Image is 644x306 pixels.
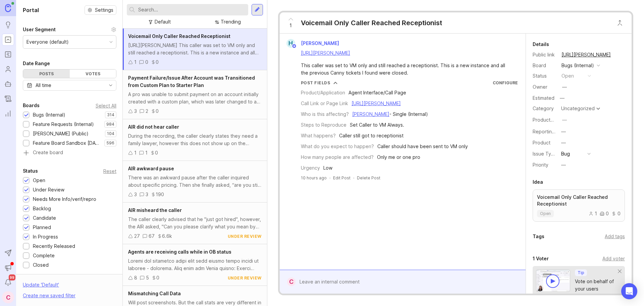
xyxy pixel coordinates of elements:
[23,26,56,34] div: User Segment
[23,6,39,14] h1: Portal
[301,80,330,86] div: Post Fields
[533,62,556,69] div: Board
[145,58,148,66] div: 0
[536,269,570,292] img: video-thumbnail-vote-d41b83416815613422e2ca741bf692cc.jpg
[156,107,159,115] div: 0
[128,124,179,130] span: AIR did not hear caller
[291,44,297,49] img: member badge
[36,82,51,89] div: All time
[2,107,14,120] a: Reporting
[602,255,625,262] div: Add voter
[128,42,262,56] div: [URL][PERSON_NAME] This caller was set to VM only and still reached a receptionist. This is a new...
[5,4,11,12] img: Canny Home
[575,278,618,293] div: Vote on behalf of your users
[533,105,556,112] div: Category
[96,104,116,107] div: Select All
[2,93,14,105] a: Changelog
[301,50,350,56] a: [URL][PERSON_NAME]
[107,112,114,118] p: 314
[228,233,262,239] div: under review
[146,274,149,281] div: 5
[128,33,230,39] span: Voicemail Only Caller Reached Receptionist
[123,244,267,286] a: Agents are receiving calls while in OB statusLoremi dol sitametco adipi elit sedd eiusmo tempo in...
[156,191,164,198] div: 190
[33,224,51,231] div: Planned
[286,39,295,48] div: H
[2,291,14,303] div: C
[156,274,159,281] div: 0
[559,50,613,59] a: [URL][PERSON_NAME]
[533,151,557,157] label: Issue Type
[558,94,567,102] div: —
[533,129,569,134] label: Reporting Team
[33,121,94,128] div: Feature Requests (Internal)
[301,80,338,86] button: Post Fields
[128,249,231,255] span: Agents are receiving calls while in OB status
[561,62,594,69] div: Bugs (Internal)
[106,140,114,146] p: 596
[155,149,158,157] div: 0
[600,211,609,216] div: 0
[85,5,116,15] button: Settings
[33,261,49,269] div: Closed
[23,281,59,292] div: Update ' Default '
[301,164,320,172] div: Urgency
[2,262,14,274] button: Announcements
[128,75,255,88] span: Payment Failure/Issue After Account was Transitioned from Custom Plan to Starter Plan
[301,175,327,181] a: 10 hours ago
[352,100,401,106] a: [URL][PERSON_NAME]
[613,16,627,30] button: Close button
[533,83,556,91] div: Owner
[540,211,551,216] span: open
[145,149,148,157] div: 1
[533,117,568,123] label: ProductboardID
[329,175,330,181] div: ·
[562,83,567,91] div: —
[128,207,182,213] span: AIR misheard the caller
[357,175,380,181] div: Delete Post
[301,121,346,129] div: Steps to Reproduce
[128,257,262,272] div: Loremi dol sitametco adipi elit sedd eiusmo tempo incidi ut laboree - dolorema. Aliq enim adm Ven...
[301,143,374,150] div: What do you expect to happen?
[134,58,137,66] div: 1
[2,34,14,46] a: Portal
[578,270,584,275] p: Tip
[561,106,595,111] div: Uncategorized
[33,186,64,193] div: Under Review
[611,211,621,216] div: 0
[533,232,544,241] div: Tags
[2,276,14,289] button: Notifications
[23,70,70,78] div: Posts
[301,111,349,118] div: Who is this affecting?
[33,111,65,119] div: Bugs (Internal)
[70,70,116,78] div: Votes
[33,130,89,137] div: [PERSON_NAME] (Public)
[301,62,512,77] div: This caller was set to VM only and still reached a receptionist. This is a new instance and all t...
[221,18,241,26] div: Trending
[95,7,113,13] span: Settings
[533,72,556,80] div: Status
[123,29,267,70] a: Voicemail Only Caller Reached Receptionist[URL][PERSON_NAME] This caller was set to VM only and s...
[533,40,549,48] div: Details
[33,233,58,241] div: In Progress
[333,175,351,181] div: Edit Post
[128,166,174,171] span: AIR awkward pause
[33,139,101,147] div: Feature Board Sandbox [DATE]
[107,131,114,136] p: 104
[348,89,406,96] div: Agent Interface/Call Page
[155,18,171,26] div: Default
[103,169,116,173] div: Reset
[533,140,550,145] label: Product
[289,22,292,29] span: 1
[23,167,38,175] div: Status
[493,80,518,85] a: Configure
[138,6,246,13] input: Search...
[149,232,155,240] div: 67
[2,48,14,60] a: Roadmaps
[561,72,574,80] div: open
[533,178,543,186] div: Idea
[2,247,14,259] button: Send to Autopilot
[23,150,116,156] a: Create board
[350,121,404,129] div: Set Caller to VM Always.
